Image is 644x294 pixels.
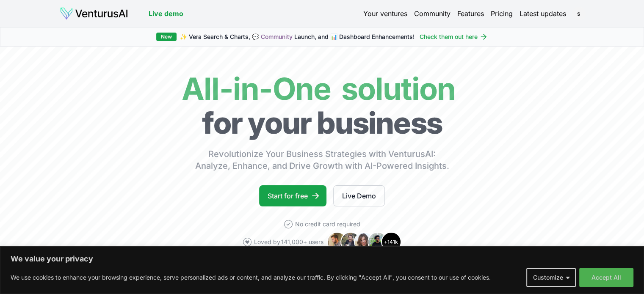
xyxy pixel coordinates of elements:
[414,8,451,19] a: Community
[333,185,385,206] a: Live Demo
[573,8,585,19] button: s
[491,8,513,19] a: Pricing
[340,232,361,252] img: Avatar 2
[60,7,128,20] img: logo
[11,272,491,283] p: We use cookies to enhance your browsing experience, serve personalized ads or content, and analyz...
[368,232,388,252] img: Avatar 4
[156,33,177,41] div: New
[420,33,488,41] a: Check them out here
[259,185,326,206] a: Start for free
[327,232,347,252] img: Avatar 1
[526,268,576,287] button: Customize
[363,8,407,19] a: Your ventures
[354,232,374,252] img: Avatar 3
[520,8,566,19] a: Latest updates
[149,8,183,19] a: Live demo
[579,268,633,287] button: Accept All
[261,33,293,40] a: Community
[572,7,586,20] span: s
[457,8,484,19] a: Features
[11,254,633,264] p: We value your privacy
[180,33,415,41] span: ✨ Vera Search & Charts, 💬 Launch, and 📊 Dashboard Enhancements!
